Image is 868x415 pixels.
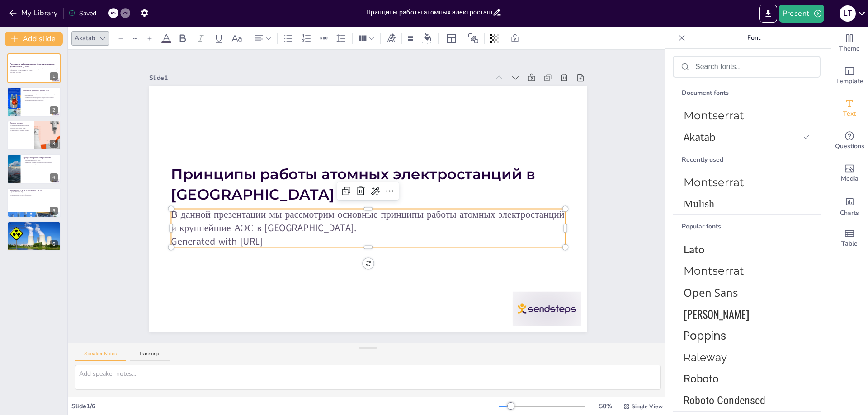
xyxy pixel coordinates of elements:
input: Insert title [366,6,492,19]
p: Минусы атомной энергетики. [10,228,58,230]
div: Add images, graphics, shapes or video [831,157,868,190]
div: 2 [7,87,61,117]
span: Lato [684,242,806,256]
p: Процесс обогащения урана. [10,127,31,129]
p: Контроль за реакцией обеспечивает безопасность. [23,98,58,100]
span: Montserrat [684,109,806,122]
span: Table [841,239,858,249]
strong: Принципы работы атомных электростанций в [GEOGRAPHIC_DATA] [10,63,54,67]
div: Layout [444,31,458,46]
p: Уран является основным ядерным топливом. [10,124,31,127]
div: 6 [7,221,61,251]
p: Крупнейшие АЭС в [GEOGRAPHIC_DATA] [10,189,58,191]
span: Theme [839,44,860,54]
p: Generated with [URL] [10,71,58,73]
span: Text [843,109,856,119]
span: Poppins [684,328,806,344]
p: Атомные электростанции используют ядерную реакцию для генерации тепла. [23,93,58,96]
strong: Принципы работы атомных электростанций в [GEOGRAPHIC_DATA] [253,59,535,331]
div: Text effects [384,31,398,46]
div: Popular fonts [673,215,821,238]
span: Position [468,33,479,44]
button: Speaker Notes [75,351,126,361]
div: Document fonts [673,81,821,104]
p: Балаковская АЭС и ее вклад в энергетику. [10,193,58,195]
p: Процесс генерации электроэнергии [23,156,58,159]
p: Пар вращает турбины для генерации электроэнергии. [23,162,58,163]
span: Oswald [684,306,806,322]
span: Open Sans [684,285,806,300]
div: Saved [68,9,96,18]
p: Ленинградская АЭС и ее особенности. [10,194,58,196]
p: Эффективность процесса генерации. [23,163,58,165]
span: Template [836,76,863,86]
div: Add ready made slides [831,60,868,92]
span: Montserrat [684,176,806,189]
div: Add a table [831,222,868,255]
p: Основные принципы работы АЭС [23,89,58,92]
span: Single View [632,403,663,410]
button: L T [840,5,856,23]
p: Эффективность атомной энергетики. [23,99,58,101]
div: Column Count [356,31,377,46]
div: Change the overall theme [831,27,868,60]
span: Roboto Condensed [684,394,806,407]
p: Атомное тепло преобразуется в электрическую энергию. [23,96,58,98]
p: В данной презентации мы рассмотрим основные принципы работы атомных электростанций и крупнейшие А... [10,68,58,71]
p: Эффективность ядерного топлива. [10,129,31,131]
button: Present [779,5,824,23]
span: Raleway [684,351,806,364]
div: Slide 1 [354,135,613,369]
p: Деление атомов создает тепло. [23,160,58,162]
div: 4 [7,154,61,184]
div: Border settings [406,31,415,46]
p: [GEOGRAPHIC_DATA] как важный источник энергии. [10,191,58,193]
div: Add text boxes [831,92,868,125]
p: В данной презентации мы рассмотрим основные принципы работы атомных электростанций и крупнейшие А... [196,36,507,319]
span: Charts [840,208,859,218]
button: Add slide [5,32,63,46]
div: 2 [50,106,58,114]
div: Recently used [673,148,821,171]
div: Slide 1 / 6 [71,402,499,410]
div: 5 [7,188,61,218]
p: Системы безопасности на АЭС. [10,224,58,226]
div: 3 [50,140,58,148]
span: Media [841,174,859,184]
button: Transcript [130,351,170,361]
div: 6 [50,240,58,248]
div: 5 [50,207,58,215]
span: Roboto [684,373,806,385]
p: Ядерное топливо [10,122,31,125]
input: Search fonts... [695,63,812,71]
span: Montserrat [684,264,806,277]
button: My Library [7,6,61,20]
div: L T [840,5,856,22]
div: 1 [50,72,58,80]
div: 3 [7,121,61,150]
div: 1 [7,53,61,83]
div: Akatab [73,32,97,44]
p: Безопасность на АЭС [10,223,58,225]
p: Generated with [URL] [186,26,488,299]
div: Background color [421,33,434,43]
div: Get real-time input from your audience [831,125,868,157]
div: Add charts and graphs [831,190,868,222]
div: 4 [50,173,58,182]
span: Mulish [684,198,806,210]
button: Export to PowerPoint [759,5,777,23]
div: 50 % [594,402,616,410]
span: Questions [835,141,864,151]
span: Akatab [684,130,800,145]
p: Font [689,27,819,49]
p: Плюсы атомной энергетики. [10,226,58,228]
